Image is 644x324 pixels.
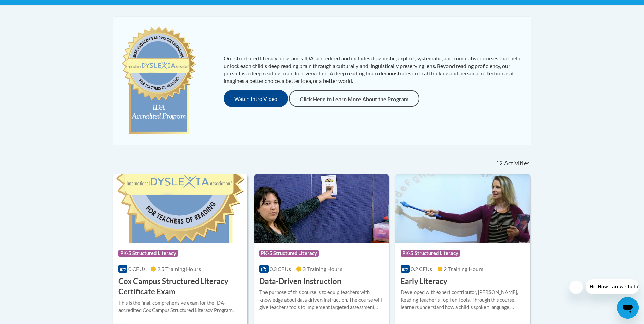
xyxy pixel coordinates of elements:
h3: Early Literacy [401,276,447,287]
iframe: Message from company [586,279,639,294]
span: Activities [504,160,530,167]
img: Course Logo [113,174,248,243]
div: The purpose of this course is to equip teachers with knowledge about data-driven instruction. The... [259,289,384,311]
a: Click Here to Learn More About the Program [289,90,419,107]
iframe: Button to launch messaging window [617,297,639,319]
h3: Cox Campus Structured Literacy Certificate Exam [118,276,243,297]
div: Developed with expert contributor, [PERSON_NAME], Reading Teacherʹs Top Ten Tools. Through this c... [401,289,525,311]
span: 0.3 CEUs [270,266,291,272]
p: Our structured literacy program is IDA-accredited and includes diagnostic, explicit, systematic, ... [224,55,524,85]
span: PK-5 Structured Literacy [401,250,460,257]
span: 3 Training Hours [302,266,342,272]
span: Hi. How can we help? [4,5,55,10]
span: 12 [496,160,503,167]
span: 0 CEUs [128,266,146,272]
h3: Data-Driven Instruction [259,276,342,287]
span: PK-5 Structured Literacy [118,250,178,257]
button: Watch Intro Video [224,90,288,107]
img: Course Logo [395,174,530,243]
img: c477cda6-e343-453b-bfce-d6f9e9818e1c.png [120,23,198,139]
span: PK-5 Structured Literacy [259,250,319,257]
span: 2 Training Hours [444,266,483,272]
iframe: Close message [569,281,583,294]
span: 0.2 CEUs [411,266,432,272]
div: This is the final, comprehensive exam for the IDA-accredited Cox Campus Structured Literacy Program. [118,299,243,314]
img: Course Logo [254,174,389,243]
span: 2.5 Training Hours [157,266,201,272]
